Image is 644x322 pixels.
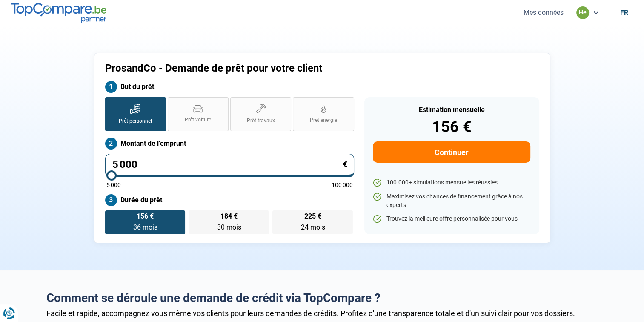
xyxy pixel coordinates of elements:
[373,141,530,163] button: Continuer
[373,193,530,209] li: Maximisez vos chances de financement grâce à nos experts
[247,117,275,124] span: Prêt travaux
[310,117,337,124] span: Prêt énergie
[373,119,530,135] div: 156 €
[521,8,566,17] button: Mes données
[373,215,530,223] li: Trouvez la meilleure offre personnalisée pour vous
[217,223,241,231] span: 30 mois
[105,81,354,93] label: But du prêt
[46,309,598,318] div: Facile et rapide, accompagnez vous même vos clients pour leurs demandes de crédits. Profitez d'un...
[301,223,325,231] span: 24 mois
[137,213,154,220] span: 156 €
[106,182,121,188] span: 5 000
[332,182,353,188] span: 100 000
[119,118,152,125] span: Prêt personnel
[105,62,428,75] h1: ProsandCo - Demande de prêt pour votre client
[105,194,354,206] label: Durée du prêt
[304,213,321,220] span: 225 €
[185,116,211,124] span: Prêt voiture
[220,213,238,220] span: 184 €
[133,223,157,231] span: 36 mois
[373,178,530,187] li: 100.000+ simulations mensuelles réussies
[11,3,106,22] img: TopCompare.be
[576,6,589,19] div: he
[620,9,628,17] div: fr
[343,161,347,168] span: €
[373,106,530,113] div: Estimation mensuelle
[46,291,598,305] h2: Comment se déroule une demande de crédit via TopCompare ?
[105,138,354,149] label: Montant de l'emprunt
